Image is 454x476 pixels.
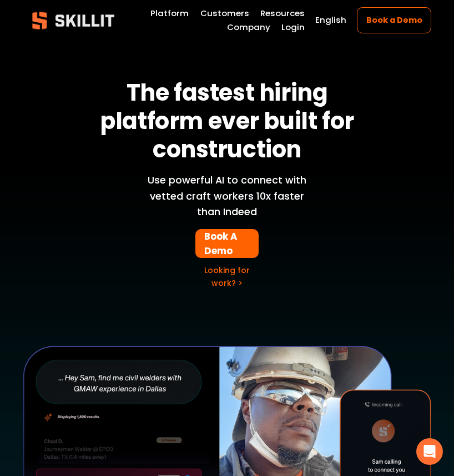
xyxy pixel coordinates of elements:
[204,265,250,288] a: Looking for work? >
[260,7,305,19] span: Resources
[150,6,189,20] a: Platform
[23,4,124,37] img: Skillit
[416,438,443,465] div: Open Intercom Messenger
[200,6,249,20] a: Customers
[195,229,259,258] a: Book A Demo
[281,21,305,34] a: Login
[315,13,346,27] div: language picker
[100,76,359,166] strong: The fastest hiring platform ever built for construction
[227,21,270,34] a: Company
[144,172,310,220] p: Use powerful AI to connect with vetted craft workers 10x faster than Indeed
[315,14,346,26] span: English
[357,7,431,33] a: Book a Demo
[260,6,305,20] a: folder dropdown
